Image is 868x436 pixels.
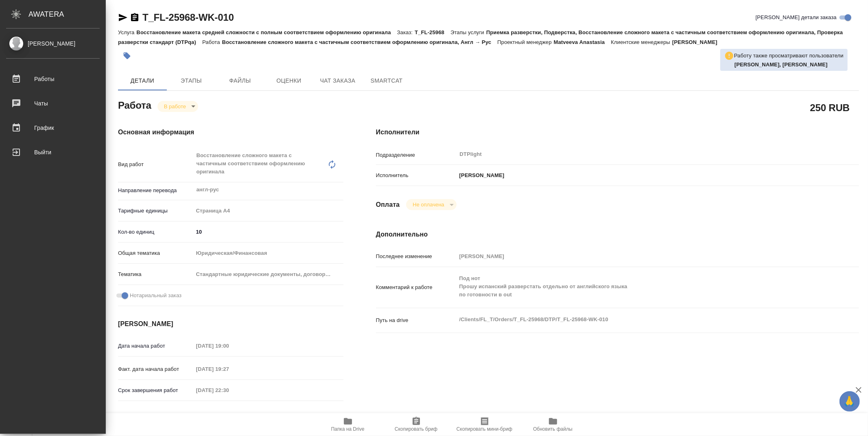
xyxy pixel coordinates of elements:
[123,76,162,86] span: Детали
[118,127,343,137] h4: Основная информация
[6,146,100,158] div: Выйти
[6,122,100,134] div: График
[2,69,104,89] a: Работы
[376,200,400,210] h4: Оплата
[2,93,104,114] a: Чаты
[118,29,136,35] p: Услуга
[28,6,106,22] div: AWATERA
[118,207,193,215] p: Тарифные единицы
[395,426,437,432] span: Скопировать бриф
[457,313,819,326] textarea: /Clients/FL_T/Orders/T_FL-25968/DTP/T_FL-25968-WK-010
[376,252,457,261] p: Последнее изменение
[810,101,850,114] h2: 250 RUB
[193,246,343,260] div: Юридическая/Финансовая
[136,29,397,35] p: Восстановление макета средней сложности с полным соответствием оформлению оригинала
[376,316,457,324] p: Путь на drive
[130,291,181,300] span: Нотариальный заказ
[611,39,672,45] p: Клиентские менеджеры
[6,73,100,85] div: Работы
[118,228,193,236] p: Кол-во единиц
[376,127,859,137] h4: Исполнители
[376,171,457,180] p: Исполнитель
[843,393,857,410] span: 🙏
[221,76,260,86] span: Файлы
[397,29,415,35] p: Заказ:
[118,249,193,257] p: Общая тематика
[519,413,587,436] button: Обновить файлы
[142,12,234,23] a: T_FL-25968-WK-010
[415,29,450,35] p: T_FL-25968
[118,97,151,112] h2: Работа
[497,39,553,45] p: Проектный менеджер
[672,39,724,45] p: [PERSON_NAME]
[118,270,193,278] p: Тематика
[840,391,860,412] button: 🙏
[457,426,512,432] span: Скопировать мини-бриф
[756,13,837,22] span: [PERSON_NAME] детали заказа
[6,97,100,110] div: Чаты
[734,52,844,60] p: Работу также просматривают пользователи
[193,384,265,396] input: Пустое поле
[457,272,819,302] textarea: Под нот Прошу испанский разверстать отдельно от английского языка по готовности в out
[118,365,193,373] p: Факт. дата начала работ
[450,29,486,35] p: Этапы услуги
[222,39,498,45] p: Восстановление сложного макета с частичным соответствием оформлению оригинала, Англ → Рус
[193,363,265,375] input: Пустое поле
[118,13,128,22] button: Скопировать ссылку для ЯМессенджера
[410,201,446,208] button: Не оплачена
[406,199,456,210] div: В работе
[735,61,844,69] p: Петрова Валерия, Дзюндзя Нина
[367,76,406,86] span: SmartCat
[314,413,382,436] button: Папка на Drive
[202,39,222,45] p: Работа
[376,283,457,291] p: Комментарий к работе
[118,386,193,394] p: Срок завершения работ
[318,76,357,86] span: Чат заказа
[118,160,193,169] p: Вид работ
[382,413,450,436] button: Скопировать бриф
[457,171,505,180] p: [PERSON_NAME]
[193,204,343,218] div: Страница А4
[533,426,573,432] span: Обновить файлы
[457,250,819,262] input: Пустое поле
[193,226,343,238] input: ✎ Введи что-нибудь
[162,103,188,110] button: В работе
[193,340,265,352] input: Пустое поле
[6,39,100,48] div: [PERSON_NAME]
[376,230,859,239] h4: Дополнительно
[450,413,519,436] button: Скопировать мини-бриф
[118,319,343,329] h4: [PERSON_NAME]
[130,13,140,22] button: Скопировать ссылку
[554,39,611,45] p: Matveeva Anastasia
[2,142,104,162] a: Выйти
[172,76,211,86] span: Этапы
[193,267,343,281] div: Стандартные юридические документы, договоры, уставы
[376,151,457,159] p: Подразделение
[118,342,193,350] p: Дата начала работ
[735,61,828,68] b: [PERSON_NAME], [PERSON_NAME]
[118,186,193,195] p: Направление перевода
[118,47,136,65] button: Добавить тэг
[331,426,365,432] span: Папка на Drive
[157,101,198,112] div: В работе
[2,118,104,138] a: График
[269,76,308,86] span: Оценки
